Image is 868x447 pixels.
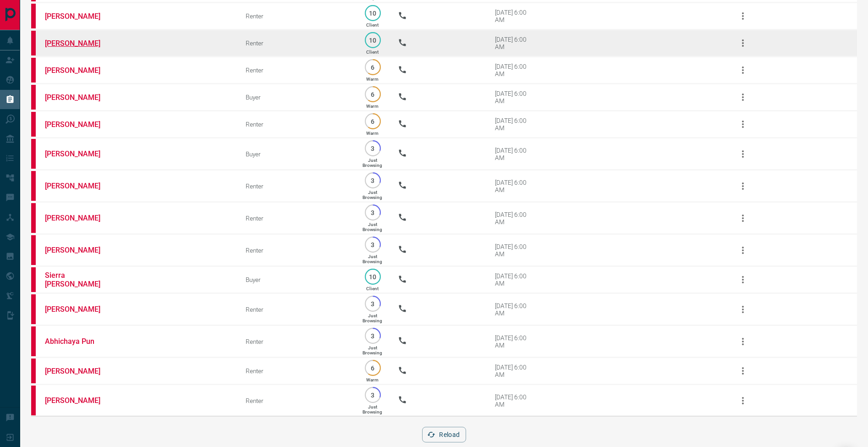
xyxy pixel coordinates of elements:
[45,214,114,222] a: [PERSON_NAME]
[495,179,534,193] div: [DATE] 6:00 AM
[366,377,379,382] p: Warm
[366,104,379,109] p: Warm
[45,396,114,405] a: [PERSON_NAME]
[246,247,347,254] div: Renter
[366,131,379,136] p: Warm
[45,305,114,314] a: [PERSON_NAME]
[45,93,114,102] a: [PERSON_NAME]
[45,149,114,158] a: [PERSON_NAME]
[369,241,376,248] p: 3
[369,145,376,152] p: 3
[369,91,376,98] p: 6
[246,94,347,101] div: Buyer
[363,158,382,168] p: Just Browsing
[366,286,379,291] p: Client
[363,254,382,264] p: Just Browsing
[246,182,347,190] div: Renter
[495,302,534,317] div: [DATE] 6:00 AM
[369,64,376,71] p: 6
[45,120,114,129] a: [PERSON_NAME]
[495,334,534,349] div: [DATE] 6:00 AM
[31,139,36,169] div: property.ca
[369,37,376,44] p: 10
[495,63,534,77] div: [DATE] 6:00 AM
[246,338,347,345] div: Renter
[45,246,114,254] a: [PERSON_NAME]
[246,276,347,283] div: Buyer
[363,190,382,200] p: Just Browsing
[31,85,36,110] div: property.ca
[369,392,376,398] p: 3
[31,112,36,137] div: property.ca
[363,222,382,232] p: Just Browsing
[31,359,36,383] div: property.ca
[246,306,347,313] div: Renter
[369,364,376,371] p: 6
[495,364,534,378] div: [DATE] 6:00 AM
[246,367,347,375] div: Renter
[45,66,114,75] a: [PERSON_NAME]
[45,337,114,346] a: Abhichaya Pun
[369,273,376,280] p: 10
[363,404,382,414] p: Just Browsing
[495,393,534,408] div: [DATE] 6:00 AM
[246,121,347,128] div: Renter
[363,345,382,355] p: Just Browsing
[369,209,376,216] p: 3
[366,77,379,82] p: Warm
[31,4,36,28] div: property.ca
[45,39,114,48] a: [PERSON_NAME]
[495,90,534,105] div: [DATE] 6:00 AM
[31,386,36,415] div: property.ca
[495,117,534,132] div: [DATE] 6:00 AM
[495,147,534,161] div: [DATE] 6:00 AM
[369,300,376,307] p: 3
[369,118,376,125] p: 6
[31,203,36,233] div: property.ca
[246,150,347,158] div: Buyer
[246,397,347,404] div: Renter
[495,211,534,226] div: [DATE] 6:00 AM
[31,171,36,201] div: property.ca
[422,427,466,442] button: Reload
[45,367,114,375] a: [PERSON_NAME]
[45,182,114,190] a: [PERSON_NAME]
[495,9,534,23] div: [DATE] 6:00 AM
[246,39,347,47] div: Renter
[246,12,347,20] div: Renter
[369,177,376,184] p: 3
[31,58,36,83] div: property.ca
[246,215,347,222] div: Renter
[31,294,36,324] div: property.ca
[31,326,36,356] div: property.ca
[366,50,379,55] p: Client
[31,235,36,265] div: property.ca
[31,31,36,55] div: property.ca
[363,313,382,323] p: Just Browsing
[369,10,376,17] p: 10
[369,332,376,339] p: 3
[246,66,347,74] div: Renter
[366,22,379,28] p: Client
[45,12,114,21] a: [PERSON_NAME]
[31,267,36,292] div: property.ca
[495,36,534,50] div: [DATE] 6:00 AM
[45,271,114,288] a: Sierra [PERSON_NAME]
[495,272,534,287] div: [DATE] 6:00 AM
[495,243,534,258] div: [DATE] 6:00 AM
